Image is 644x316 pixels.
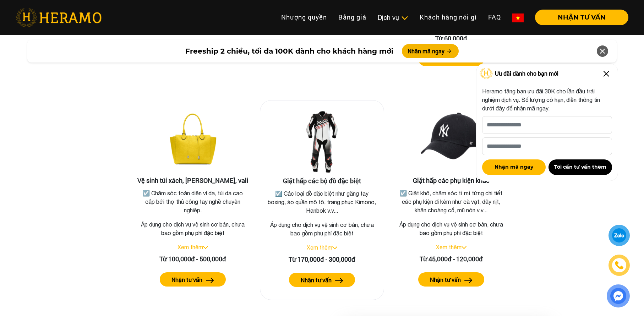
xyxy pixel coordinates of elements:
img: arrow [335,278,343,283]
a: NHẬN TƯ VẤN [529,14,628,21]
p: Áp dụng cho dịch vụ vệ sinh cơ bản, chưa bao gồm phụ phí đặc biệt [266,220,378,238]
a: Khách hàng nói gì [414,10,482,25]
button: Nhận mã ngay [402,44,459,58]
a: Xem thêm [178,244,203,250]
img: heramo-logo.png [16,8,102,27]
h3: Vệ sinh túi xách, [PERSON_NAME], vali [136,177,249,185]
img: arrow_down.svg [332,246,337,249]
img: Vệ sinh túi xách, balo, vali [157,106,228,177]
img: arrow_down.svg [462,246,466,249]
img: Giặt hấp các phụ kiện khác [416,106,487,177]
img: phone-icon [614,260,624,270]
p: Áp dụng cho dịch vụ vệ sinh cơ bản, chưa bao gồm phụ phí đặc biệt [136,220,249,237]
label: Nhận tư vấn [171,276,202,284]
p: ☑️ Giặt khô, chăm sóc tỉ mỉ từng chi tiết các phụ kiện đi kèm như cà vạt, dây nịt, khăn choàng cổ... [396,189,506,214]
a: FAQ [482,10,507,25]
a: Xem thêm [436,244,462,250]
a: Xem thêm [307,244,332,251]
img: Logo [480,68,493,79]
img: Giặt hấp các bộ đồ đặc biệt [286,106,358,177]
label: Nhận tư vấn [430,276,461,284]
div: Từ 100,000đ - 500,000đ [136,254,249,264]
label: Nhận tư vấn [301,276,332,284]
p: ☑️ Chăm sóc toàn diện ví da, túi da cao cấp bởi thợ thủ công tay nghề chuyên nghiệp. [138,189,248,214]
img: arrow [464,278,473,283]
p: Áp dụng cho dịch vụ vệ sinh cơ bản, chưa bao gồm phụ phí đặc biệt [395,220,508,237]
a: Nhận tư vấn arrow [136,272,249,287]
button: Tôi cần tư vấn thêm [549,159,612,175]
p: Heramo tặng bạn ưu đãi 30K cho lần đầu trải nghiệm dịch vụ. Số lượng có hạn, điền thông tin dưới ... [482,87,612,113]
img: arrow [206,278,214,283]
div: Từ 170,000đ - 300,000đ [266,255,378,264]
a: Nhượng quyền [275,10,333,25]
a: Nhận tư vấn arrow [395,272,508,287]
button: Nhận tư vấn [160,272,226,287]
div: Dịch vụ [378,13,408,22]
img: arrow_down.svg [203,246,208,249]
a: phone-icon [610,256,629,275]
img: subToggleIcon [401,15,408,22]
button: NHẬN TƯ VẤN [535,10,628,25]
button: Nhận tư vấn [418,272,484,287]
h3: Giặt hấp các bộ đồ đặc biệt [266,177,378,185]
a: Bảng giá [333,10,372,25]
button: Nhận mã ngay [482,159,546,175]
p: ☑️ Các loại đồ đặc biệt như găng tay boxing, áo quần mô tô, trang phục Kimono, Hanbok v.v... [267,189,377,215]
img: vn-flag.png [512,13,524,22]
img: Close [601,68,612,80]
span: Ưu đãi dành cho bạn mới [495,69,558,78]
div: Từ 45,000đ - 120,000đ [395,254,508,264]
button: Nhận tư vấn [289,273,355,287]
a: Nhận tư vấn arrow [266,273,378,287]
h3: Giặt hấp các phụ kiện khác [395,177,508,185]
span: Freeship 2 chiều, tối đa 100K dành cho khách hàng mới [185,46,393,56]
